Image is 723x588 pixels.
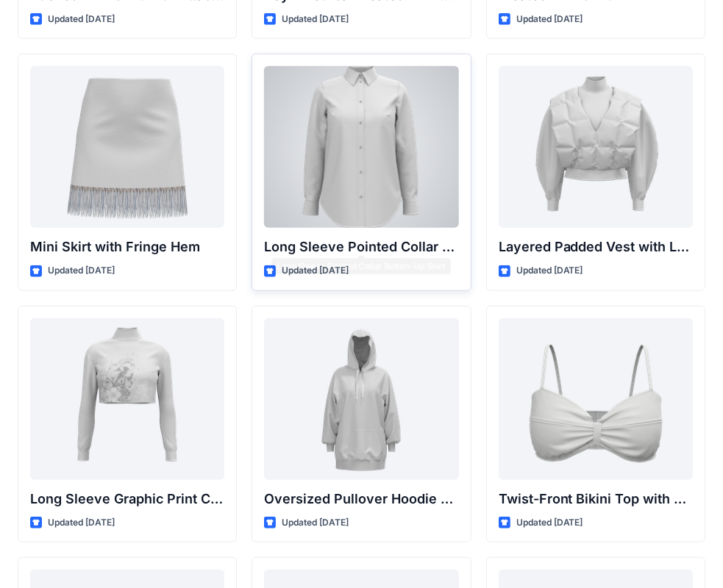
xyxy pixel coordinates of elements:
[499,237,693,257] p: Layered Padded Vest with Long Sleeve Top
[30,66,224,228] a: Mini Skirt with Fringe Hem
[264,237,458,257] p: Long Sleeve Pointed Collar Button-Up Shirt
[30,489,224,509] p: Long Sleeve Graphic Print Cropped Turtleneck
[282,12,349,27] p: Updated [DATE]
[516,263,583,279] p: Updated [DATE]
[30,318,224,480] a: Long Sleeve Graphic Print Cropped Turtleneck
[264,489,458,509] p: Oversized Pullover Hoodie with Front Pocket
[264,66,458,228] a: Long Sleeve Pointed Collar Button-Up Shirt
[48,263,115,279] p: Updated [DATE]
[48,12,115,27] p: Updated [DATE]
[499,66,693,228] a: Layered Padded Vest with Long Sleeve Top
[499,318,693,480] a: Twist-Front Bikini Top with Thin Straps
[516,12,583,27] p: Updated [DATE]
[282,515,349,531] p: Updated [DATE]
[48,515,115,531] p: Updated [DATE]
[30,237,224,257] p: Mini Skirt with Fringe Hem
[282,263,349,279] p: Updated [DATE]
[516,515,583,531] p: Updated [DATE]
[499,489,693,509] p: Twist-Front Bikini Top with Thin Straps
[264,318,458,480] a: Oversized Pullover Hoodie with Front Pocket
